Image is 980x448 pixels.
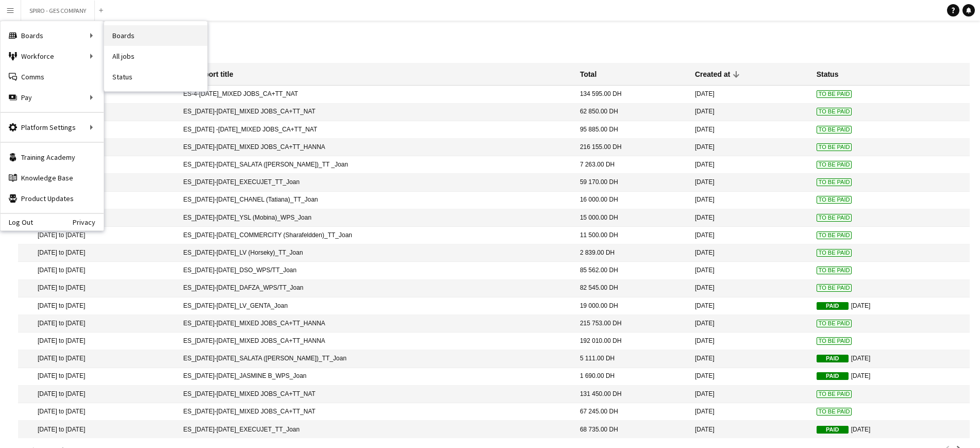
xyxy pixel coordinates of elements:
mat-cell: ES-4-[DATE]_MIXED JOBS_CA+TT_NAT [178,86,575,103]
mat-cell: [DATE] [690,244,811,262]
span: To Be Paid [817,320,852,327]
mat-cell: [DATE] [811,368,970,386]
mat-cell: [DATE] [690,156,811,174]
mat-cell: ES_[DATE]-[DATE]_MIXED JOBS_CA+TT_NAT [178,403,575,421]
span: To Be Paid [817,390,852,398]
mat-cell: 215 753.00 DH [575,315,690,333]
span: To Be Paid [817,337,852,345]
mat-cell: [DATE] [690,368,811,386]
mat-cell: [DATE] to [DATE] [18,262,178,279]
mat-cell: [DATE] to [DATE] [18,315,178,333]
mat-cell: [DATE] [690,209,811,227]
a: Boards [104,25,207,46]
mat-cell: ES_[DATE]-[DATE]_SALATA ([PERSON_NAME])_TT_Joan [178,350,575,368]
mat-cell: ES_[DATE]-[DATE]_MIXED JOBS_CA+TT_NAT [178,104,575,121]
mat-cell: [DATE] to [DATE] [18,350,178,368]
mat-cell: 59 170.00 DH [575,174,690,191]
div: Platform Settings [1,117,104,138]
span: To Be Paid [817,267,852,274]
mat-cell: ES_[DATE]-[DATE]_MIXED JOBS_CA+TT_NAT [178,386,575,403]
mat-cell: [DATE] [690,86,811,103]
mat-cell: [DATE] [690,386,811,403]
div: Created at [695,70,730,79]
mat-cell: [DATE] to [DATE] [18,297,178,315]
mat-cell: [DATE] [811,297,970,315]
mat-cell: [DATE] to [DATE] [18,280,178,297]
span: To Be Paid [817,178,852,186]
a: Privacy [73,218,104,226]
span: To Be Paid [817,126,852,134]
mat-cell: ES_[DATE]-[DATE]_COMMERCITY (Sharafeldden)_TT_Joan [178,227,575,244]
button: SPIRO - GES COMPANY [21,1,95,21]
mat-cell: [DATE] to [DATE] [18,386,178,403]
span: To Be Paid [817,249,852,257]
div: Report title [195,70,234,79]
mat-cell: 85 562.00 DH [575,262,690,279]
mat-cell: [DATE] to [DATE] [18,244,178,262]
div: Report title [195,70,243,79]
mat-cell: ES_[DATE]-[DATE]_LV (Horseky)_TT_Joan [178,244,575,262]
a: Comms [1,67,104,87]
div: Created at [695,70,739,79]
a: Training Academy [1,147,104,168]
span: To Be Paid [817,214,852,222]
span: Paid [817,355,849,362]
mat-cell: 134 595.00 DH [575,86,690,103]
a: Product Updates [1,188,104,209]
h1: Reports [18,39,970,55]
mat-cell: ES_[DATE]-[DATE]_EXECUJET_TT_Joan [178,174,575,191]
mat-cell: ES_[DATE]-[DATE]_MIXED JOBS_CA+TT_HANNA [178,315,575,333]
span: To Be Paid [817,196,852,204]
mat-cell: [DATE] [690,315,811,333]
mat-cell: [DATE] [690,280,811,297]
mat-cell: 15 000.00 DH [575,209,690,227]
mat-cell: 1 690.00 DH [575,368,690,386]
mat-cell: 67 245.00 DH [575,403,690,421]
mat-cell: [DATE] [690,121,811,139]
mat-cell: [DATE] [690,139,811,156]
a: Knowledge Base [1,168,104,188]
a: All jobs [104,46,207,67]
mat-cell: ES_[DATE]-[DATE]_MIXED JOBS_CA+TT_HANNA [178,333,575,350]
mat-cell: [DATE] to [DATE] [18,368,178,386]
mat-cell: 62 850.00 DH [575,104,690,121]
mat-cell: 5 111.00 DH [575,350,690,368]
span: To Be Paid [817,90,852,98]
mat-cell: [DATE] to [DATE] [18,333,178,350]
mat-cell: 68 735.00 DH [575,421,690,438]
mat-cell: 19 000.00 DH [575,297,690,315]
span: To Be Paid [817,161,852,169]
mat-cell: ES_[DATE]-[DATE]_SALATA ([PERSON_NAME])_TT _Joan [178,156,575,174]
mat-cell: ES_[DATE]-[DATE]_MIXED JOBS_CA+TT_HANNA [178,139,575,156]
mat-cell: 131 450.00 DH [575,386,690,403]
mat-cell: [DATE] [690,297,811,315]
span: To Be Paid [817,143,852,151]
div: Workforce [1,46,104,67]
mat-cell: [DATE] [811,421,970,438]
a: Log Out [1,218,33,226]
mat-cell: 216 155.00 DH [575,139,690,156]
mat-cell: [DATE] to [DATE] [18,227,178,244]
mat-cell: 95 885.00 DH [575,121,690,139]
div: Status [817,70,839,79]
mat-cell: [DATE] [811,350,970,368]
mat-cell: [DATE] [690,403,811,421]
span: To Be Paid [817,408,852,416]
mat-cell: [DATE] [690,421,811,438]
mat-cell: [DATE] [690,333,811,350]
mat-cell: [DATE] [690,227,811,244]
mat-cell: ES_[DATE]-[DATE]_DAFZA_WPS/TT_Joan [178,280,575,297]
mat-cell: ES_[DATE]-[DATE]_CHANEL (Tatiana)_TT_Joan [178,192,575,209]
mat-cell: ES_[DATE]-[DATE]_EXECUJET_TT_Joan [178,421,575,438]
mat-cell: ES_[DATE]-[DATE]_YSL (Mobina)_WPS_Joan [178,209,575,227]
div: Boards [1,25,104,46]
mat-cell: ES_[DATE]-[DATE]_DSO_WPS/TT_Joan [178,262,575,279]
mat-cell: 16 000.00 DH [575,192,690,209]
mat-cell: ES_[DATE]-[DATE]_LV_GENTA_Joan [178,297,575,315]
mat-cell: [DATE] to [DATE] [18,403,178,421]
a: Status [104,67,207,87]
span: Paid [817,372,849,380]
div: Pay [1,87,104,108]
mat-cell: ES_[DATE] -[DATE]_MIXED JOBS_CA+TT_NAT [178,121,575,139]
mat-cell: 82 545.00 DH [575,280,690,297]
